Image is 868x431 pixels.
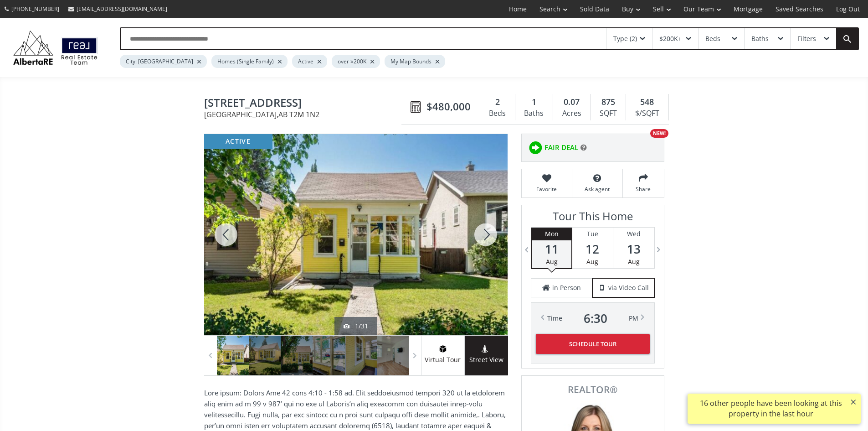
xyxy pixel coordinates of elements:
div: Beds [485,107,510,120]
span: [PHONE_NUMBER] [11,5,59,13]
div: Baths [751,36,769,42]
div: Homes (Single Family) [211,55,288,68]
div: over $200K [332,55,380,68]
div: 0.07 [558,96,586,108]
span: Share [627,185,659,193]
span: [EMAIL_ADDRESS][DOMAIN_NAME] [77,5,167,13]
span: Ask agent [577,185,618,193]
div: $/SQFT [631,107,663,120]
div: $200K+ [659,36,682,42]
span: $480,000 [426,99,471,114]
span: REALTOR® [532,385,654,395]
span: 875 [601,96,615,108]
div: Tue [572,228,613,240]
div: SQFT [595,107,621,120]
div: 1 [520,96,548,108]
div: 16 other people have been looking at this property in the last hour [692,398,849,419]
div: 548 [631,96,663,108]
button: × [846,394,861,410]
img: rating icon [526,139,544,157]
button: Schedule Tour [536,334,650,354]
span: Virtual Tour [421,355,464,365]
a: [EMAIL_ADDRESS][DOMAIN_NAME] [64,0,172,17]
div: Wed [613,228,654,240]
span: 11 [532,243,571,255]
a: virtual tour iconVirtual Tour [421,336,465,375]
div: active [204,134,272,149]
div: Mon [532,228,571,240]
span: 247 22 Avenue NW [204,97,406,111]
span: Street View [465,355,508,365]
span: 12 [572,243,613,255]
div: City: [GEOGRAPHIC_DATA] [120,55,207,68]
div: NEW! [650,129,668,138]
div: 2 [485,96,510,108]
img: Logo [9,28,102,67]
span: Aug [546,257,558,266]
span: 13 [613,243,654,255]
span: Aug [586,257,598,266]
div: Active [292,55,327,68]
div: My Map Bounds [385,55,445,68]
div: Filters [797,36,816,42]
span: FAIR DEAL [544,143,578,152]
div: Acres [558,107,586,120]
div: 247 22 Avenue NW Calgary, AB T2M 1N2 - Photo 1 of 31 [204,134,508,335]
span: via Video Call [608,283,649,292]
img: virtual tour icon [438,345,447,353]
div: 1/31 [344,322,368,331]
span: Favorite [526,185,567,193]
span: [GEOGRAPHIC_DATA] , AB T2M 1N2 [204,111,406,118]
h3: Tour This Home [531,210,655,227]
div: Baths [520,107,548,120]
span: in Person [552,283,581,292]
span: 6 : 30 [584,312,607,325]
div: Beds [705,36,720,42]
div: Type (2) [613,36,637,42]
span: Aug [628,257,640,266]
div: Time PM [547,312,638,325]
